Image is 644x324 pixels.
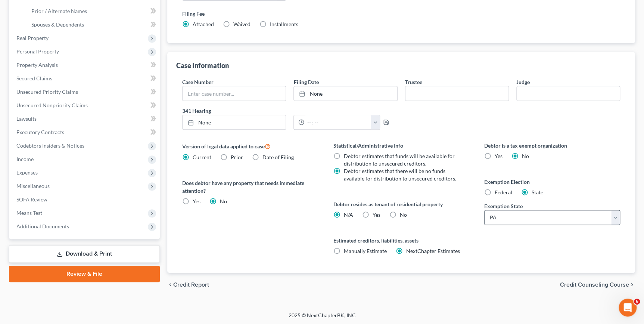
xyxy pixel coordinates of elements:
label: Filing Fee [182,10,620,18]
span: 6 [634,299,640,305]
span: Miscellaneous [16,183,50,189]
label: Trustee [405,78,422,86]
iframe: Intercom live chat [619,299,637,317]
span: Federal [495,189,512,195]
span: Unsecured Priority Claims [16,89,78,95]
label: Debtor resides as tenant of residential property [333,200,469,208]
a: None [183,115,286,129]
label: Estimated creditors, liabilities, assets [333,237,469,244]
a: Property Analysis [10,58,160,72]
span: Credit Report [173,282,209,288]
label: Exemption State [484,202,523,210]
a: Executory Contracts [10,126,160,139]
input: -- [517,86,620,101]
button: chevron_left Credit Report [167,282,209,288]
span: Credit Counseling Course [560,282,629,288]
label: Statistical/Administrative Info [333,142,469,149]
span: No [400,212,407,218]
span: Waived [233,21,251,27]
a: Prior / Alternate Names [25,4,160,18]
label: 341 Hearing [178,107,401,115]
span: Property Analysis [16,62,58,68]
span: Real Property [16,35,49,41]
span: Expenses [16,169,38,176]
span: Date of Filing [262,154,294,160]
a: Review & File [9,266,160,282]
label: Filing Date [293,78,318,86]
input: -- : -- [304,115,371,129]
a: Lawsuits [10,112,160,126]
span: Prior / Alternate Names [31,8,87,14]
a: None [294,86,397,101]
span: Yes [373,212,380,218]
a: Unsecured Priority Claims [10,85,160,99]
input: -- [405,86,508,101]
label: Debtor is a tax exempt organization [484,142,620,149]
span: Means Test [16,210,42,216]
i: chevron_right [629,282,635,288]
label: Exemption Election [484,178,620,186]
span: Yes [193,198,200,204]
div: Case Information [176,61,229,70]
span: NextChapter Estimates [406,248,460,254]
i: chevron_left [167,282,173,288]
span: N/A [344,212,353,218]
a: Unsecured Nonpriority Claims [10,99,160,112]
span: Personal Property [16,48,59,55]
span: Debtor estimates that funds will be available for distribution to unsecured creditors. [344,153,455,167]
span: No [522,153,529,159]
label: Judge [516,78,530,86]
span: Installments [270,21,298,27]
span: Debtor estimates that there will be no funds available for distribution to unsecured creditors. [344,168,456,182]
label: Case Number [182,78,214,86]
label: Does debtor have any property that needs immediate attention? [182,179,318,195]
span: Prior [231,154,243,160]
a: SOFA Review [10,193,160,206]
input: Enter case number... [183,86,286,101]
span: Spouses & Dependents [31,21,84,28]
span: Codebtors Insiders & Notices [16,142,84,149]
span: Income [16,156,34,162]
span: State [532,189,543,195]
a: Spouses & Dependents [25,18,160,31]
label: Version of legal data applied to case [182,142,318,151]
span: Manually Estimate [344,248,387,254]
a: Secured Claims [10,72,160,85]
a: Download & Print [9,245,160,263]
span: Additional Documents [16,223,69,229]
span: Lawsuits [16,115,37,122]
span: Attached [193,21,214,27]
span: Current [193,154,211,160]
span: Secured Claims [16,75,52,81]
span: Yes [495,153,503,159]
span: Unsecured Nonpriority Claims [16,102,88,108]
span: No [220,198,227,204]
span: Executory Contracts [16,129,64,135]
span: SOFA Review [16,196,47,203]
button: Credit Counseling Course chevron_right [560,282,635,288]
